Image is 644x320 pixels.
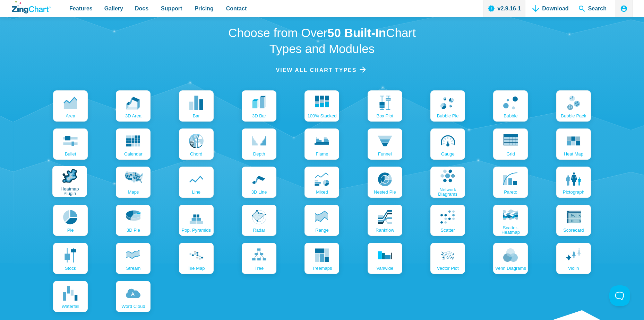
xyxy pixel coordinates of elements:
[376,266,393,270] span: variwide
[242,205,276,236] a: radar
[128,190,139,194] span: maps
[121,304,145,309] span: word cloud
[556,128,591,160] a: Heat map
[493,90,528,122] a: bubble
[506,152,515,156] span: grid
[276,65,357,75] span: View all chart Types
[116,167,151,198] a: maps
[493,205,528,236] a: scatter-heatmap
[368,90,402,122] a: box plot
[304,90,339,122] a: 100% Stacked
[12,1,51,14] a: ZingChart Logo. Click to return to the homepage
[127,228,140,232] span: 3D pie
[179,205,214,236] a: pop. pyramids
[374,190,396,194] span: nested pie
[126,266,141,270] span: stream
[495,225,526,234] span: scatter-heatmap
[377,114,393,118] span: box plot
[116,128,151,160] a: calendar
[556,167,591,198] a: pictograph
[568,266,579,270] span: violin
[69,4,93,13] span: Features
[221,25,423,56] h2: Choose from Over Chart Types and Modules
[195,4,213,13] span: Pricing
[116,205,151,236] a: 3D pie
[253,228,265,232] span: radar
[116,90,151,122] a: 3D area
[430,128,465,160] a: gauge
[504,114,517,118] span: bubble
[437,114,459,118] span: bubble pie
[251,190,267,194] span: 3D line
[504,190,517,194] span: pareto
[53,128,88,160] a: bullet
[53,90,88,122] a: area
[193,114,200,118] span: bar
[368,243,402,274] a: variwide
[376,228,394,232] span: rankflow
[368,167,402,198] a: nested pie
[327,26,386,39] strong: 50 Built-In
[495,266,526,270] span: venn diagrams
[556,205,591,236] a: scorecard
[242,167,276,198] a: 3D line
[252,114,266,118] span: 3D bar
[378,152,392,156] span: funnel
[54,187,85,196] span: Heatmap Plugin
[125,114,141,118] span: 3D area
[564,152,583,156] span: Heat map
[188,266,205,270] span: tile map
[161,4,182,13] span: Support
[430,167,465,198] a: Network Diagrams
[52,166,87,197] a: Heatmap Plugin
[308,114,337,118] span: 100% Stacked
[312,266,332,270] span: treemaps
[316,190,328,194] span: mixed
[563,228,584,232] span: scorecard
[226,4,247,13] span: Contact
[242,90,276,122] a: 3D bar
[116,243,151,274] a: stream
[62,304,79,309] span: waterfall
[190,152,202,156] span: chord
[493,128,528,160] a: grid
[67,228,74,232] span: pie
[65,266,76,270] span: stock
[493,167,528,198] a: pareto
[304,167,339,198] a: mixed
[65,152,76,156] span: bullet
[242,243,276,274] a: tree
[182,228,211,232] span: pop. pyramids
[609,285,630,306] iframe: Toggle Customer Support
[441,152,455,156] span: gauge
[276,65,368,75] a: View all chart Types
[124,152,143,156] span: calendar
[53,243,88,274] a: stock
[556,243,591,274] a: violin
[437,266,459,270] span: vector plot
[563,190,584,194] span: pictograph
[432,187,463,196] span: Network Diagrams
[556,90,591,122] a: bubble pack
[53,205,88,236] a: pie
[368,205,402,236] a: rankflow
[53,281,88,312] a: waterfall
[135,4,148,13] span: Docs
[430,243,465,274] a: vector plot
[430,90,465,122] a: bubble pie
[304,243,339,274] a: treemaps
[255,266,264,270] span: tree
[368,128,402,160] a: funnel
[192,190,201,194] span: line
[253,152,265,156] span: depth
[304,205,339,236] a: range
[179,243,214,274] a: tile map
[242,128,276,160] a: depth
[179,128,214,160] a: chord
[315,228,328,232] span: range
[179,90,214,122] a: bar
[116,281,151,312] a: word cloud
[441,228,455,232] span: scatter
[304,128,339,160] a: flame
[179,167,214,198] a: line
